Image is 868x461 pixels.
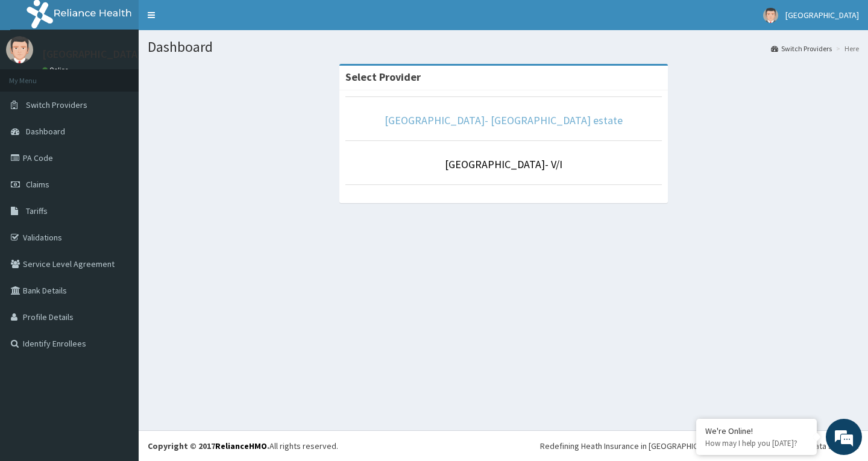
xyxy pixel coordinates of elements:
h1: Dashboard [148,39,859,55]
div: Redefining Heath Insurance in [GEOGRAPHIC_DATA] using Telemedicine and Data Science! [540,440,859,452]
strong: Select Provider [345,70,421,84]
span: Switch Providers [26,99,87,110]
div: We're Online! [705,425,808,436]
a: Switch Providers [771,43,832,54]
img: User Image [6,36,33,63]
a: [GEOGRAPHIC_DATA]- V/I [445,157,562,171]
footer: All rights reserved. [139,430,868,461]
p: [GEOGRAPHIC_DATA] [42,49,142,60]
span: Claims [26,179,49,190]
span: Dashboard [26,126,65,137]
a: RelianceHMO [215,441,267,451]
span: Tariffs [26,205,48,216]
span: [GEOGRAPHIC_DATA] [785,10,859,20]
a: [GEOGRAPHIC_DATA]- [GEOGRAPHIC_DATA] estate [385,113,623,127]
li: Here [833,43,859,54]
img: User Image [763,8,778,23]
p: How may I help you today? [705,438,808,448]
strong: Copyright © 2017 . [148,441,269,451]
a: Online [42,66,71,74]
